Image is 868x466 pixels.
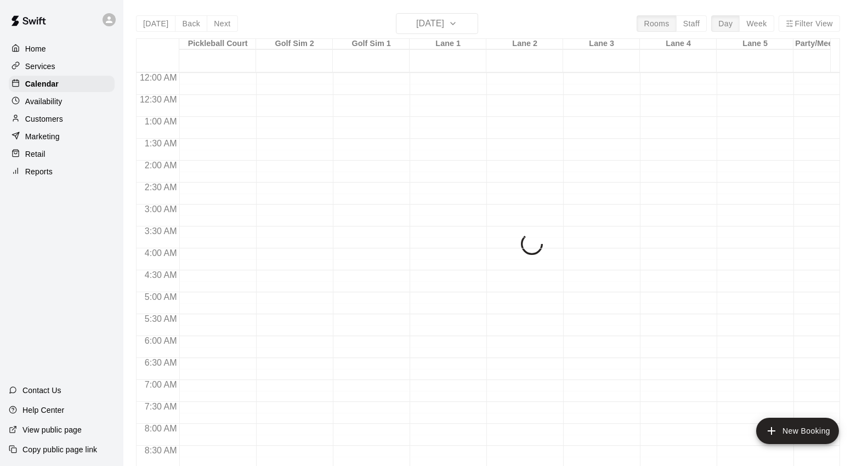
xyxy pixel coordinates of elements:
[142,358,180,367] span: 6:30 AM
[25,113,63,124] p: Customers
[25,78,59,89] p: Calendar
[9,76,115,92] a: Calendar
[9,146,115,162] a: Retail
[25,61,55,72] p: Services
[142,292,180,302] span: 5:00 AM
[25,96,63,107] p: Availability
[142,270,180,280] span: 4:30 AM
[142,402,180,411] span: 7:30 AM
[142,117,180,126] span: 1:00 AM
[142,336,180,345] span: 6:00 AM
[25,131,60,142] p: Marketing
[9,41,115,57] a: Home
[410,39,486,49] div: Lane 1
[142,314,180,323] span: 5:30 AM
[142,161,180,170] span: 2:00 AM
[22,444,97,455] p: Copy public page link
[333,39,410,49] div: Golf Sim 1
[22,405,64,416] p: Help Center
[142,204,180,214] span: 3:00 AM
[25,166,53,177] p: Reports
[9,58,115,75] a: Services
[9,163,115,180] a: Reports
[142,139,180,148] span: 1:30 AM
[486,39,563,49] div: Lane 2
[756,418,839,444] button: add
[25,149,46,160] p: Retail
[142,380,180,389] span: 7:00 AM
[179,39,256,49] div: Pickleball Court
[256,39,333,49] div: Golf Sim 2
[142,424,180,433] span: 8:00 AM
[25,43,46,54] p: Home
[142,248,180,258] span: 4:00 AM
[640,39,717,49] div: Lane 4
[142,183,180,192] span: 2:30 AM
[22,424,82,435] p: View public page
[142,226,180,236] span: 3:30 AM
[137,95,180,104] span: 12:30 AM
[717,39,793,49] div: Lane 5
[563,39,640,49] div: Lane 3
[9,111,115,127] a: Customers
[142,446,180,455] span: 8:30 AM
[137,73,180,82] span: 12:00 AM
[9,128,115,145] a: Marketing
[22,385,61,396] p: Contact Us
[9,93,115,110] a: Availability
